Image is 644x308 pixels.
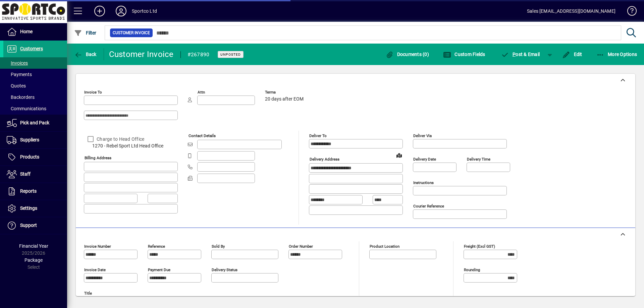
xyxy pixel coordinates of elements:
[513,52,516,57] span: P
[265,90,305,95] span: Terms
[309,133,327,138] mat-label: Deliver To
[413,157,436,162] mat-label: Delivery date
[560,48,584,60] button: Edit
[20,154,39,160] span: Products
[7,106,46,111] span: Communications
[562,52,582,57] span: Edit
[413,180,434,185] mat-label: Instructions
[84,267,106,272] mat-label: Invoice date
[20,188,37,194] span: Reports
[3,80,67,91] a: Quotes
[84,142,178,149] span: 1270 - Rebel Sport Ltd Head Office
[370,244,399,249] mat-label: Product location
[20,29,33,34] span: Home
[113,29,150,36] span: Customer Invoice
[464,244,495,249] mat-label: Freight (excl GST)
[464,267,480,272] mat-label: Rounding
[212,267,237,272] mat-label: Delivery status
[7,60,28,66] span: Invoices
[3,91,67,103] a: Backorders
[20,205,37,211] span: Settings
[498,48,543,60] button: Post & Email
[132,6,157,16] div: Sportco Ltd
[3,217,67,234] a: Support
[413,204,444,208] mat-label: Courier Reference
[20,137,39,142] span: Suppliers
[3,69,67,80] a: Payments
[89,5,110,17] button: Add
[24,257,43,263] span: Package
[595,48,639,60] button: More Options
[289,244,313,249] mat-label: Order number
[212,244,225,249] mat-label: Sold by
[3,183,67,200] a: Reports
[110,5,132,17] button: Profile
[441,48,487,60] button: Custom Fields
[187,49,210,60] div: #267890
[148,244,165,249] mat-label: Reference
[3,166,67,183] a: Staff
[3,132,67,148] a: Suppliers
[74,52,97,57] span: Back
[74,30,97,36] span: Filter
[384,48,431,60] button: Documents (0)
[7,95,35,100] span: Backorders
[84,244,111,249] mat-label: Invoice number
[3,23,67,40] a: Home
[3,200,67,217] a: Settings
[67,48,104,60] app-page-header-button: Back
[622,1,636,23] a: Knowledge Base
[596,52,637,57] span: More Options
[20,171,31,177] span: Staff
[467,157,490,162] mat-label: Delivery time
[3,115,67,131] a: Pick and Pack
[109,49,174,60] div: Customer Invoice
[220,52,241,57] span: Unposted
[394,150,405,161] a: View on map
[7,83,26,88] span: Quotes
[20,46,43,51] span: Customers
[20,120,49,125] span: Pick and Pack
[198,90,205,95] mat-label: Attn
[501,52,540,57] span: ost & Email
[19,243,48,249] span: Financial Year
[148,267,170,272] mat-label: Payment due
[72,27,98,39] button: Filter
[527,6,615,16] div: Sales [EMAIL_ADDRESS][DOMAIN_NAME]
[84,291,92,296] mat-label: Title
[20,223,37,228] span: Support
[265,97,304,102] span: 20 days after EOM
[3,103,67,114] a: Communications
[413,133,432,138] mat-label: Deliver via
[72,48,98,60] button: Back
[3,57,67,69] a: Invoices
[385,52,429,57] span: Documents (0)
[7,72,32,77] span: Payments
[443,52,485,57] span: Custom Fields
[3,149,67,166] a: Products
[84,90,102,95] mat-label: Invoice To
